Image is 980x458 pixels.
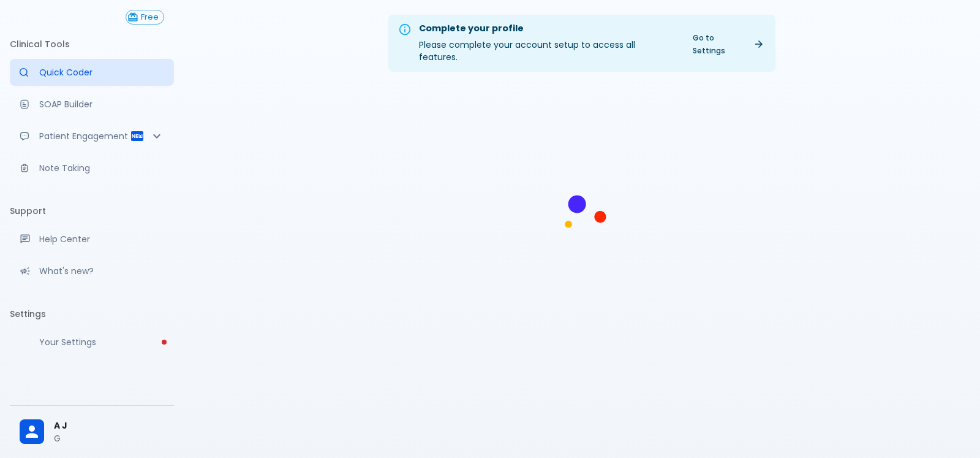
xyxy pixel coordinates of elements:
[39,66,164,78] p: Quick Coder
[10,59,174,86] a: Moramiz: Find ICD10AM codes instantly
[54,432,164,445] p: G
[10,258,174,284] div: Recent updates and feature releases
[39,162,164,174] p: Note Taking
[10,299,174,329] li: Settings
[39,265,164,277] p: What's new?
[10,123,174,150] div: Patient Reports & Referrals
[39,130,130,142] p: Patient Engagement
[10,155,174,181] a: Advanced note-taking
[419,18,676,68] div: Please complete your account setup to access all features.
[685,29,771,59] a: Go to Settings
[136,13,164,22] span: Free
[10,411,174,453] div: A JG
[10,91,174,118] a: Docugen: Compose a clinical documentation in seconds
[39,98,164,110] p: SOAP Builder
[126,10,174,25] a: Click to view or change your subscription
[419,22,676,36] div: Complete your profile
[39,233,164,245] p: Help Center
[10,29,174,59] li: Clinical Tools
[10,196,174,226] li: Support
[54,419,164,432] span: A J
[39,336,164,348] p: Your Settings
[10,329,174,356] a: Please complete account setup
[126,10,164,25] button: Free
[10,226,174,253] a: Get help from our support team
